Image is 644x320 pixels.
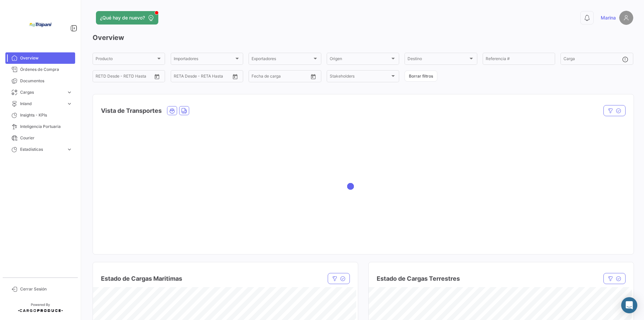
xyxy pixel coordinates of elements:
a: Documentos [5,75,75,87]
button: Open calendar [308,72,318,82]
span: Insights - KPIs [20,112,72,118]
input: Desde [96,75,96,80]
span: Overview [20,55,72,61]
button: ¿Qué hay de nuevo? [96,11,158,25]
span: Marina [601,14,616,21]
button: Open calendar [230,72,240,82]
span: Origen [330,57,390,62]
span: Inland [20,101,64,107]
a: Inteligencia Portuaria [5,121,75,132]
span: Destino [408,57,468,62]
img: placeholder-user.png [619,11,633,25]
h4: Vista de Transportes [101,106,162,116]
span: Inteligencia Portuaria [20,124,72,130]
img: bd005829-9598-4431-b544-4b06bbcd40b2.jpg [23,8,57,42]
input: Desde [174,75,174,80]
h3: Overview [93,33,633,42]
a: Órdenes de Compra [5,64,75,75]
span: Documentos [20,78,72,84]
span: Cargas [20,89,64,95]
span: Cerrar Sesión [20,286,72,292]
span: Exportadores [252,57,312,62]
span: Courier [20,135,72,141]
input: Desde [252,75,252,80]
span: ¿Qué hay de nuevo? [100,14,145,21]
input: Hasta [101,75,128,80]
button: Ocean [167,106,177,115]
span: Órdenes de Compra [20,66,72,73]
button: Borrar filtros [405,71,437,82]
button: Open calendar [152,72,162,82]
div: Abrir Intercom Messenger [621,297,637,313]
span: Producto [96,57,156,62]
h4: Estado de Cargas Terrestres [377,274,460,283]
button: Land [179,106,189,115]
a: Overview [5,52,75,64]
input: Hasta [179,75,206,80]
a: Insights - KPIs [5,109,75,121]
span: expand_more [66,89,72,95]
span: Estadísticas [20,146,64,152]
a: Courier [5,132,75,144]
span: Importadores [174,57,234,62]
span: Stakeholders [330,75,390,80]
span: expand_more [66,101,72,107]
input: Hasta [257,75,284,80]
h4: Estado de Cargas Maritimas [101,274,182,283]
span: expand_more [66,146,72,152]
